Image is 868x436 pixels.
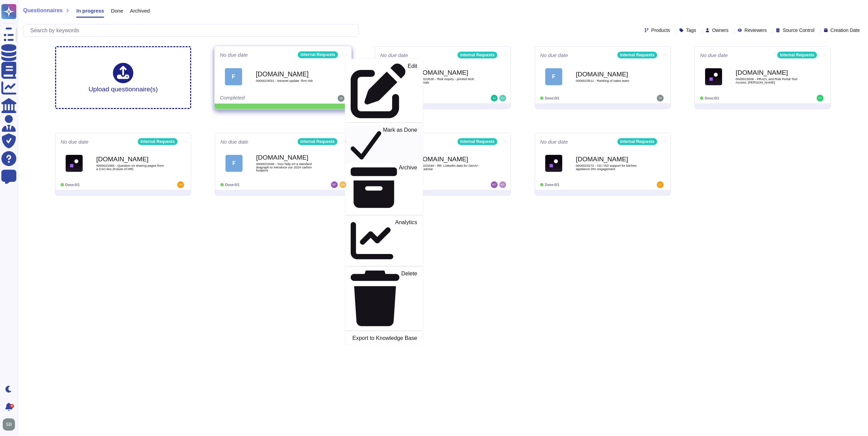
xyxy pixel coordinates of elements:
span: 0000023511 - Ranking of sales team [576,79,644,83]
span: 0000023530 - Risk inquiry - printed McK materials [416,77,484,84]
span: Questionnaires [23,8,63,13]
span: Creation Date [831,28,860,33]
span: 0000023348 - Your help on a standard âragraph to introduce our 2024 carbon footprint [256,162,324,172]
img: Logo [545,155,562,172]
b: [DOMAIN_NAME] [576,71,644,77]
p: Edit [408,63,417,119]
div: F [226,155,243,172]
span: 0000023272 - CD / ED support for kitchen appliance DtV engagement [576,164,644,170]
span: Reviewers [745,28,767,33]
p: Mark as Done [383,127,417,162]
span: No due date [220,52,248,57]
img: user [338,95,345,102]
b: [DOMAIN_NAME] [256,154,324,161]
span: Done: 0/1 [225,183,239,187]
img: user [657,181,664,188]
img: user [177,181,184,188]
img: user [339,181,346,188]
span: No due date [700,53,728,58]
img: user [499,181,506,188]
span: Source Control [783,28,814,33]
span: Done: 0/1 [705,96,719,100]
div: Internal Requests [617,52,657,58]
div: Internal Requests [457,52,497,58]
span: Tags [686,28,696,33]
span: No due date [220,139,248,144]
span: 0000023365 - Question on sharing pages from a CxO doc (Future of HR) [96,164,164,170]
div: Internal Requests [617,138,657,145]
img: user [491,95,498,102]
b: [DOMAIN_NAME] [416,156,484,162]
img: user [3,418,15,431]
b: [DOMAIN_NAME] [576,156,644,162]
div: Internal Requests [298,138,337,145]
span: In progress [76,8,104,13]
span: Owners [712,28,729,33]
input: Search by keywords [27,24,358,36]
span: 0000023340 - RE: Linkedin data for GenAI - Firm advise [416,164,484,170]
span: Done: 0/1 [545,96,559,100]
div: Upload questionnaire(s) [88,63,158,92]
img: user [331,181,338,188]
b: [DOMAIN_NAME] [96,156,164,162]
span: Done: 0/1 [545,183,559,187]
span: Done [111,8,123,13]
b: [DOMAIN_NAME] [416,69,484,76]
img: Logo [705,68,722,85]
p: Analytics [395,220,417,262]
div: Internal Requests [457,138,497,145]
a: Analytics [345,218,423,264]
div: F [545,68,562,85]
p: Archive [399,165,417,211]
b: [DOMAIN_NAME] [736,69,804,76]
a: Mark as Done [345,125,423,163]
span: Done: 0/1 [65,183,80,187]
span: 0000023531 - Intranet update -firm risk [256,79,324,83]
b: [DOMAIN_NAME] [256,71,324,77]
p: Export to Knowledge Base [352,335,417,341]
img: Logo [66,155,83,172]
button: user [1,417,20,432]
div: Internal Requests [298,51,338,58]
img: user [491,181,498,188]
span: No due date [380,53,408,58]
div: F [225,68,242,85]
img: user [499,95,506,102]
p: Delete [401,271,417,326]
div: Completed [220,95,304,102]
span: Archived [130,8,150,13]
span: Products [651,28,670,33]
span: 0000023506 - PRACL and Risk Portal Tool Access: [PERSON_NAME] [736,77,804,84]
img: user [657,95,664,102]
span: No due date [540,53,568,58]
a: Edit [345,62,423,120]
a: Delete [345,269,423,328]
a: Archive [345,163,423,212]
div: 9+ [10,404,14,408]
a: Export to Knowledge Base [345,333,423,342]
div: Internal Requests [777,52,817,58]
span: No due date [61,139,88,144]
div: Internal Requests [138,138,178,145]
img: user [817,95,823,102]
span: No due date [540,139,568,144]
